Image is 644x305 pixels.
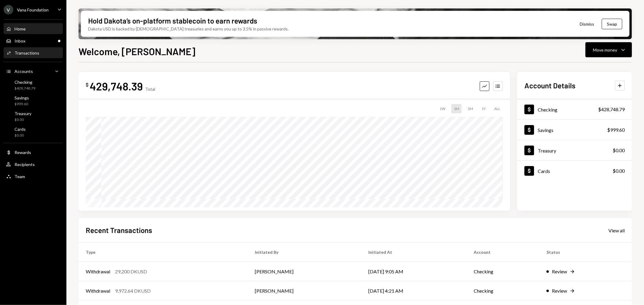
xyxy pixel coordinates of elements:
a: Cards$0.00 [4,125,63,139]
div: Cards [14,127,26,132]
a: Transactions [4,47,63,58]
div: $ [86,82,88,88]
div: Move money [593,47,617,53]
td: Checking [466,262,539,281]
div: Withdrawal [86,268,110,275]
div: Transactions [14,50,39,55]
a: Checking$428,748.79 [4,78,63,92]
button: Dismiss [572,17,602,31]
button: Move money [585,42,632,57]
a: Savings$999.60 [517,120,632,140]
div: 29,200 DKUSD [115,268,147,275]
a: Inbox [4,35,63,46]
h1: Welcome, [PERSON_NAME] [78,45,195,57]
div: Inbox [14,38,25,43]
a: Accounts [4,66,63,77]
div: 1Y [479,104,488,113]
a: Recipients [4,159,63,170]
div: 1W [437,104,448,113]
a: Checking$428,748.79 [517,99,632,119]
td: Checking [466,281,539,300]
div: 429,748.39 [90,79,143,93]
a: Cards$0.00 [517,161,632,181]
div: 9,972.64 DKUSD [115,287,151,294]
div: ALL [492,104,503,113]
div: Cards [538,168,550,174]
div: Checking [14,80,35,85]
div: $0.00 [613,147,625,154]
div: Rewards [14,150,31,155]
a: Savings$999.60 [4,93,63,108]
div: Recipients [14,162,35,167]
div: $0.00 [14,133,26,138]
div: $0.00 [14,117,31,122]
div: 3M [465,104,476,113]
div: Checking [538,107,557,112]
div: Home [14,26,26,31]
div: Review [552,287,567,294]
div: $428,748.79 [14,86,35,91]
div: Hold Dakota’s on-platform stablecoin to earn rewards [88,16,257,26]
div: $999.60 [607,126,625,134]
div: $428,748.79 [598,106,625,113]
div: Savings [14,95,29,100]
div: Review [552,268,567,275]
div: Total [145,86,155,92]
td: [DATE] 9:05 AM [361,262,467,281]
a: Treasury$0.00 [4,109,63,124]
th: Initiated By [248,243,361,262]
a: Team [4,171,63,182]
div: V [4,5,13,14]
div: Dakota USD is backed by [DEMOGRAPHIC_DATA] treasuries and earns you up to 3.5% in passive rewards. [88,26,289,32]
th: Initiated At [361,243,467,262]
div: Accounts [14,69,33,74]
div: Team [14,174,25,179]
div: Treasury [538,148,556,153]
div: Treasury [14,111,31,116]
td: [PERSON_NAME] [248,281,361,300]
button: Swap [602,19,622,29]
a: View all [608,227,625,234]
th: Account [466,243,539,262]
td: [DATE] 4:21 AM [361,281,467,300]
th: Status [539,243,632,262]
div: Savings [538,127,553,133]
div: Withdrawal [86,287,110,294]
div: View all [608,228,625,234]
a: Home [4,23,63,34]
h2: Account Details [524,80,575,90]
div: $0.00 [613,167,625,175]
div: Vana Foundation [17,7,49,12]
div: 1M [451,104,462,113]
h2: Recent Transactions [86,225,152,235]
a: Rewards [4,147,63,158]
a: Treasury$0.00 [517,140,632,160]
td: [PERSON_NAME] [248,262,361,281]
div: $999.60 [14,102,29,107]
th: Type [78,243,248,262]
